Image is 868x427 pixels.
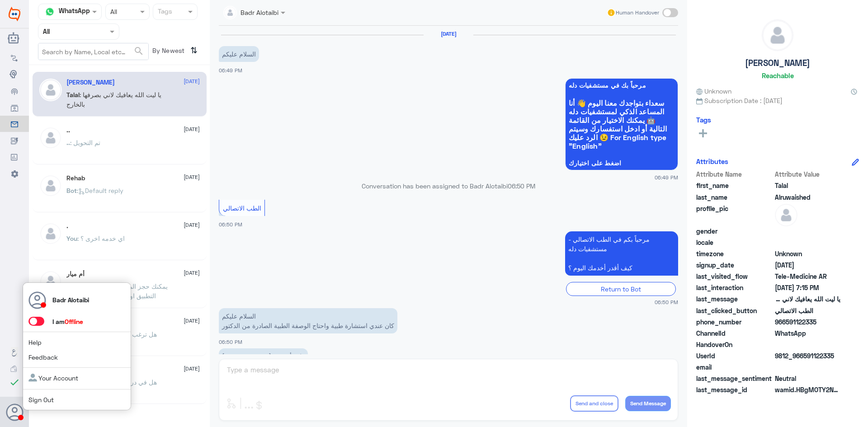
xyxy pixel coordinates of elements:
img: defaultAdmin.png [39,174,62,197]
span: Subscription Date : [DATE] [696,96,859,105]
p: Conversation has been assigned to Badr Alotaibi [219,181,678,191]
span: Human Handover [616,9,659,17]
h5: .. [66,127,70,134]
i: ⇅ [190,43,198,58]
a: Sign Out [28,396,54,404]
span: [DATE] [184,317,200,325]
span: You [66,235,77,242]
span: search [133,46,144,56]
span: 2 [775,328,840,338]
span: last_clicked_button [696,306,773,315]
span: : اي خدمه اخرى ؟ [77,235,125,242]
button: Avatar [6,404,23,421]
span: last_interaction [696,283,773,292]
p: 5/8/2025, 6:49 PM [219,46,259,62]
span: first_name [696,181,773,190]
input: Search by Name, Local etc… [38,43,148,60]
span: : Default reply [77,187,123,194]
span: signup_date [696,260,773,270]
span: email [696,362,773,372]
span: null [775,362,840,372]
span: يا ليت الله يعافيك لاني بصرفها بالخارج [775,294,840,304]
img: whatsapp.png [43,5,57,19]
i: check [9,377,20,388]
span: : تم التحويل [70,139,100,146]
img: defaultAdmin.png [39,270,62,293]
div: Return to Bot [566,282,676,296]
h6: Tags [696,116,711,124]
p: 5/8/2025, 6:51 PM [219,348,308,364]
span: Offline [65,318,83,325]
span: I am [52,318,83,325]
img: Widebot Logo [9,7,20,21]
img: defaultAdmin.png [39,222,62,245]
a: Help [28,338,42,346]
h6: Attributes [696,157,728,165]
span: Talal [775,181,840,190]
span: 2025-08-05T16:15:46.662Z [775,283,840,292]
span: Bot [66,187,77,194]
img: defaultAdmin.png [775,204,797,226]
div: Tags [156,6,172,18]
span: [DATE] [184,77,200,85]
a: Feedback [28,353,58,361]
span: Tele-Medicine AR [775,272,840,281]
span: gender [696,226,773,236]
button: search [133,44,144,59]
span: last_visited_flow [696,272,773,281]
img: defaultAdmin.png [762,20,793,51]
span: timezone [696,249,773,258]
a: Your Account [28,374,78,382]
h6: [DATE] [424,31,473,37]
h5: Talal Alruwaished [66,79,115,86]
span: اضغط على اختيارك [569,160,675,167]
span: 9812_966591122335 [775,351,840,361]
span: مرحباً بك في مستشفيات دله [569,82,675,89]
p: 5/8/2025, 6:50 PM [565,231,678,276]
span: profile_pic [696,204,773,225]
button: Send and close [570,395,618,412]
span: null [775,238,840,247]
span: 06:50 PM [508,182,535,190]
button: Send Message [625,396,671,411]
span: [DATE] [184,269,200,277]
p: Badr Alotaibi [52,295,89,305]
span: 06:50 PM [219,221,242,227]
span: [DATE] [184,365,200,373]
span: phone_number [696,317,773,327]
span: [DATE] [184,173,200,181]
h5: . [66,222,68,230]
span: الطب الاتصالي [223,204,261,212]
span: [DATE] [184,221,200,229]
span: 0 [775,374,840,383]
span: last_name [696,192,773,202]
img: defaultAdmin.png [39,127,62,149]
span: null [775,340,840,349]
span: 06:50 PM [219,339,242,345]
span: Talal [66,91,80,99]
span: Unknown [775,249,840,258]
span: null [775,226,840,236]
span: : يا ليت الله يعافيك لاني بصرفها بالخارج [66,91,161,108]
span: last_message [696,294,773,304]
span: ChannelId [696,328,773,338]
span: wamid.HBgMOTY2NTkxMTIyMzM1FQIAEhgUM0FERjZGRUM5QzQzNDIyNUJEQUUA [775,385,840,394]
span: By Newest [149,43,187,61]
h6: Reachable [762,71,794,80]
span: 966591122335 [775,317,840,327]
span: سعداء بتواجدك معنا اليوم 👋 أنا المساعد الذكي لمستشفيات دله 🤖 يمكنك الاختيار من القائمة التالية أو... [569,99,675,150]
span: Attribute Name [696,169,773,179]
span: [DATE] [184,125,200,133]
span: 06:49 PM [219,67,242,73]
p: 5/8/2025, 6:50 PM [219,308,397,333]
span: Unknown [696,86,731,96]
span: last_message_sentiment [696,374,773,383]
span: Alruwaished [775,192,840,202]
span: 06:50 PM [655,298,678,306]
span: HandoverOn [696,340,773,349]
span: 06:49 PM [655,174,678,181]
span: .. [66,139,70,146]
span: UserId [696,351,773,361]
span: الطب الاتصالي [775,306,840,315]
h5: Rehab [66,174,85,182]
